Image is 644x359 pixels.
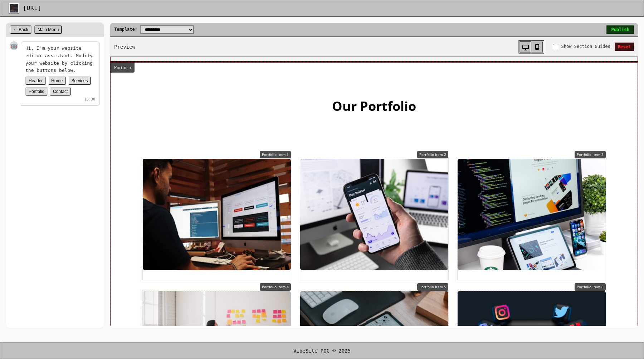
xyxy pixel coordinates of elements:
img: Web Design [348,104,496,215]
button: Reset [615,43,634,51]
span: Show Section Guides [561,43,610,50]
button: Main Menu [34,25,62,34]
button: Publish [606,25,634,34]
button: ← Back [10,25,31,34]
button: Home [48,77,66,85]
button: Services [68,77,91,85]
img: Product Design [190,236,338,348]
input: Show Section Guides [553,44,558,50]
button: Contact [50,87,71,96]
p: VibeSite POC © 2025 [9,347,635,355]
div: 🤖 [10,41,18,50]
button: Desktop view [519,41,531,53]
button: Header [25,77,46,85]
button: Mobile view [532,41,543,53]
iframe: Website Preview [110,55,638,326]
div: 15:38 [25,97,95,102]
img: Social Media [348,236,496,348]
img: Marketing Campaign [33,236,181,348]
h1: [URL] [23,4,42,13]
button: Portfolio [25,87,48,96]
img: Mobile App [190,104,338,215]
span: Template: [114,26,137,33]
span: Preview [114,43,135,51]
img: Company Logo [10,4,18,13]
p: Hi, I'm your website editor assistant. Modify your website by clicking the buttons below. [25,45,95,74]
